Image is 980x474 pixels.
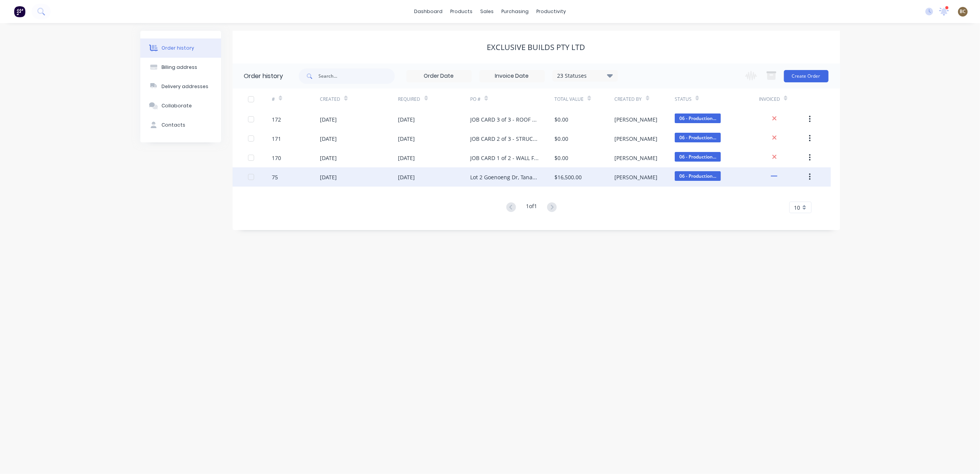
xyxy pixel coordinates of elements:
[320,154,337,162] div: [DATE]
[398,115,415,124] div: [DATE]
[476,6,497,17] div: sales
[554,88,614,110] div: Total Value
[272,115,281,124] div: 172
[480,70,544,82] input: Invoice Date
[410,6,446,17] a: dashboard
[320,135,337,143] div: [DATE]
[320,88,398,110] div: Created
[470,96,481,103] div: PO #
[161,45,194,52] div: Order history
[14,6,25,17] img: Factory
[398,96,421,103] div: Required
[675,171,721,181] span: 06 - Production...
[272,88,320,110] div: #
[244,72,283,81] div: Order history
[675,133,721,142] span: 06 - Production...
[140,38,221,58] button: Order history
[615,96,642,103] div: Created By
[470,135,539,143] div: JOB CARD 2 of 3 - STRUCTURAL STEEL | Lot 2 Goenoeng [GEOGRAPHIC_DATA]
[794,204,800,212] span: 10
[470,173,539,181] div: Lot 2 Goenoeng Dr, Tanah Merah - Steel Framing
[960,8,966,15] span: BC
[487,43,586,52] div: Exclusive Builds Pty Ltd
[675,96,692,103] div: Status
[161,102,192,109] div: Collaborate
[161,83,208,90] div: Delivery addresses
[272,135,281,143] div: 171
[675,152,721,162] span: 06 - Production...
[140,77,221,96] button: Delivery addresses
[470,154,539,162] div: JOB CARD 1 of 2 - WALL FRAMES | Lot 2 Goenoeng [GEOGRAPHIC_DATA]
[553,72,617,80] div: 23 Statuses
[320,96,340,103] div: Created
[161,122,185,129] div: Contacts
[398,135,415,143] div: [DATE]
[320,115,337,124] div: [DATE]
[554,135,568,143] div: $0.00
[446,6,476,17] div: products
[759,88,807,110] div: Invoiced
[272,96,275,103] div: #
[532,6,570,17] div: productivity
[161,64,197,71] div: Billing address
[272,154,281,162] div: 170
[784,70,829,82] button: Create Order
[320,173,337,181] div: [DATE]
[554,96,584,103] div: Total Value
[407,70,471,82] input: Order Date
[398,88,471,110] div: Required
[675,113,721,123] span: 06 - Production...
[272,173,278,181] div: 75
[319,68,395,84] input: Search...
[615,88,675,110] div: Created By
[398,154,415,162] div: [DATE]
[615,173,658,181] div: [PERSON_NAME]
[470,88,554,110] div: PO #
[759,96,780,103] div: Invoiced
[615,135,658,143] div: [PERSON_NAME]
[615,154,658,162] div: [PERSON_NAME]
[140,58,221,77] button: Billing address
[675,88,759,110] div: Status
[140,96,221,115] button: Collaborate
[554,154,568,162] div: $0.00
[615,115,658,124] div: [PERSON_NAME]
[554,115,568,124] div: $0.00
[140,115,221,135] button: Contacts
[554,173,582,181] div: $16,500.00
[526,202,537,213] div: 1 of 1
[398,173,415,181] div: [DATE]
[497,6,532,17] div: purchasing
[470,115,539,124] div: JOB CARD 3 of 3 - ROOF TRUSSES | Lot 2 Goenoeng [GEOGRAPHIC_DATA]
